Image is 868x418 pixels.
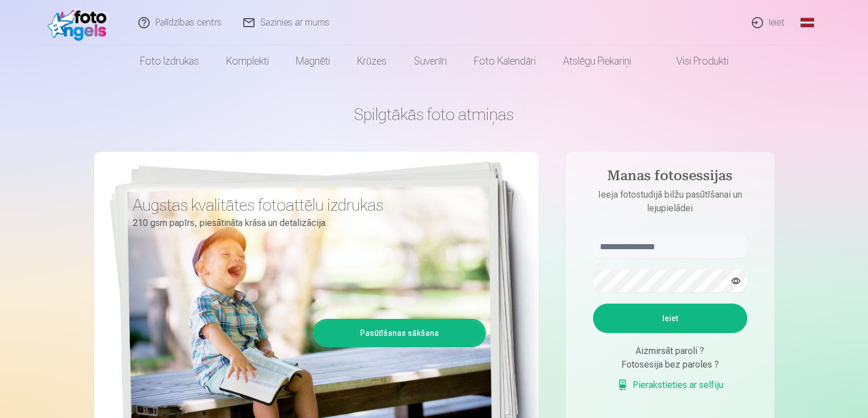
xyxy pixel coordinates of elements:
h1: Spilgtākās foto atmiņas [94,104,774,125]
div: Aizmirsāt paroli ? [593,344,747,358]
a: Foto izdrukas [126,45,213,77]
button: Ieiet [593,304,747,333]
h3: Augstas kvalitātes fotoattēlu izdrukas [133,195,477,215]
img: /fa1 [48,5,113,41]
a: Pierakstieties ar selfiju [617,378,723,392]
h4: Manas fotosessijas [582,168,759,188]
a: Suvenīri [400,45,460,77]
a: Komplekti [213,45,282,77]
a: Krūzes [344,45,400,77]
a: Magnēti [282,45,344,77]
p: Ieeja fotostudijā bilžu pasūtīšanai un lejupielādei [582,188,759,215]
a: Pasūtīšanas sākšana [315,321,484,346]
p: 210 gsm papīrs, piesātināta krāsa un detalizācija [133,215,477,231]
a: Foto kalendāri [460,45,549,77]
div: Fotosesija bez paroles ? [593,358,747,372]
a: Visi produkti [645,45,742,77]
a: Atslēgu piekariņi [549,45,645,77]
